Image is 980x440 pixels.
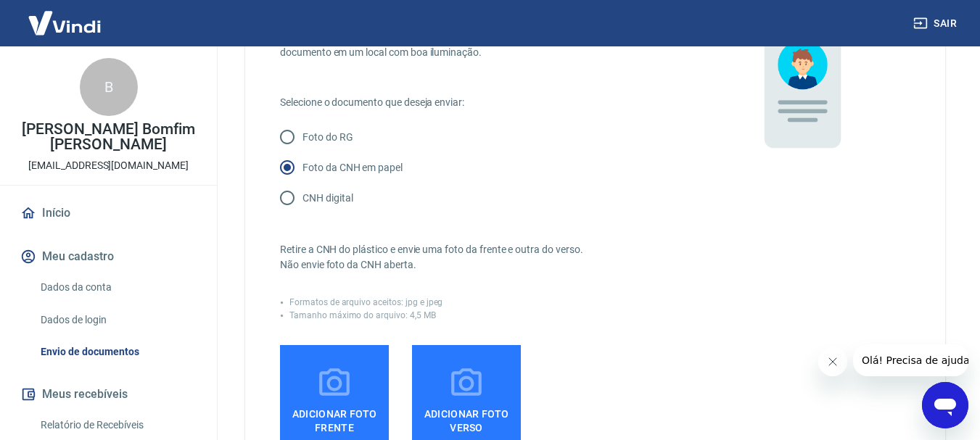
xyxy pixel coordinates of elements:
iframe: Mensagem da empresa [853,344,968,376]
iframe: Fechar mensagem [818,347,847,376]
button: Meu cadastro [17,241,199,273]
p: Selecione o documento que deseja enviar: [280,95,693,110]
p: Tamanho máximo do arquivo: 4,5 MB [289,309,436,322]
button: Meus recebíveis [17,378,199,410]
img: Vindi [17,1,112,45]
p: [EMAIL_ADDRESS][DOMAIN_NAME] [28,158,189,173]
a: Início [17,197,199,229]
span: Adicionar foto verso [418,402,515,434]
p: [PERSON_NAME] Bomfim [PERSON_NAME] [12,122,205,152]
p: Foto da CNH em papel [302,160,403,175]
iframe: Botão para abrir a janela de mensagens [922,382,968,428]
p: Formatos de arquivo aceitos: jpg e jpeg [289,296,442,309]
p: Foto do RG [302,130,353,145]
button: Sair [910,10,963,37]
p: Retire a CNH do plástico e envie uma foto da frente e outra do verso. Não envie foto da CNH aberta. [280,242,693,273]
div: B [80,58,138,116]
span: Olá! Precisa de ajuda? [9,10,122,22]
span: Adicionar foto frente [286,402,383,434]
a: Relatório de Recebíveis [35,410,199,440]
a: Dados da conta [35,273,199,302]
p: CNH digital [302,191,353,206]
a: Envio de documentos [35,337,199,367]
a: Dados de login [35,305,199,335]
